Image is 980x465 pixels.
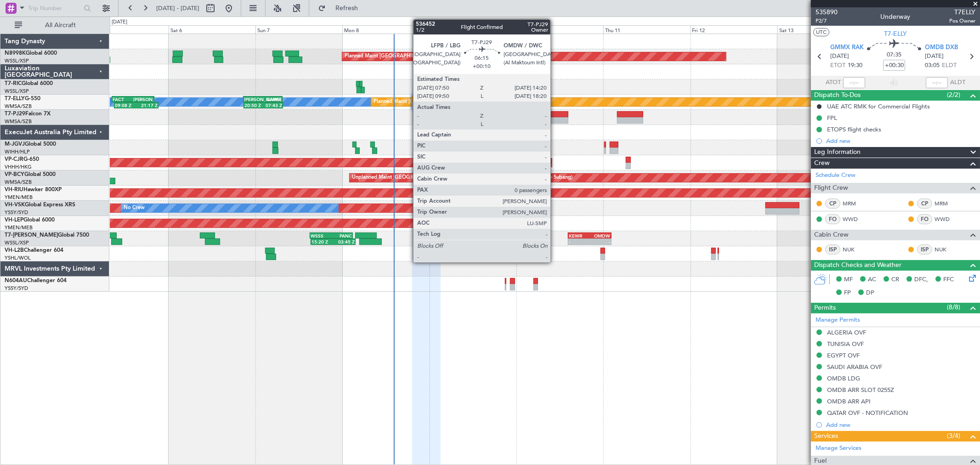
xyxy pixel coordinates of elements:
[827,374,860,382] div: OMDB LDG
[827,114,837,122] div: FPL
[813,28,829,36] button: UTC
[5,224,33,231] a: YMEN/MEB
[844,275,853,284] span: MF
[81,25,168,34] div: Fri 5
[814,147,861,158] span: Leg Information
[943,275,954,284] span: FFC
[826,137,975,145] div: Add new
[947,431,960,441] span: (3/4)
[826,421,975,429] div: Add new
[5,51,57,56] a: N8998KGlobal 6000
[843,215,863,223] a: WWD
[5,111,51,117] a: T7-PJ29Falcon 7X
[814,183,848,193] span: Flight Crew
[816,17,838,25] span: P2/7
[333,239,355,244] div: 03:45 Z
[312,239,333,244] div: 15:20 Z
[5,157,39,162] a: VP-CJRG-650
[569,239,589,244] div: -
[5,51,26,56] span: N8998K
[5,81,22,86] span: T7-RIC
[24,22,97,28] span: All Aircraft
[5,209,28,216] a: YSSY/SYD
[516,25,603,34] div: Wed 10
[814,158,830,169] span: Crew
[5,103,32,110] a: WMSA/SZB
[136,102,157,108] div: 21:17 Z
[914,275,928,284] span: DFC,
[311,233,331,238] div: WSSS
[942,61,957,70] span: ELDT
[5,232,89,238] a: T7-[PERSON_NAME]Global 7500
[5,96,25,102] span: T7-ELLY
[244,96,263,102] div: [PERSON_NAME]
[814,90,861,101] span: Dispatch To-Dos
[814,260,901,271] span: Dispatch Checks and Weather
[5,164,32,170] a: VHHH/HKG
[113,96,133,102] div: FACT
[925,43,958,52] span: OMDB DXB
[816,316,860,325] a: Manage Permits
[374,95,527,109] div: Planned Maint [GEOGRAPHIC_DATA] ([GEOGRAPHIC_DATA] Intl)
[5,217,23,223] span: VH-LEP
[884,29,907,39] span: T7-ELLY
[5,248,24,253] span: VH-L2B
[430,25,516,34] div: Tue 9
[935,245,955,254] a: NUK
[5,217,55,223] a: VH-LEPGlobal 6000
[868,275,876,284] span: AC
[830,61,845,70] span: ETOT
[112,18,127,26] div: [DATE]
[263,102,282,108] div: 07:43 Z
[825,214,840,224] div: FO
[5,96,40,102] a: T7-ELLYG-550
[814,303,836,313] span: Permits
[5,202,75,208] a: VH-VSKGlobal Express XRS
[827,386,894,394] div: OMDB ARR SLOT 0255Z
[589,233,610,238] div: OMDW
[827,340,864,348] div: TUNISIA OVF
[5,202,25,208] span: VH-VSK
[925,61,940,70] span: 03:05
[949,7,975,17] span: T7ELLY
[5,248,63,253] a: VH-L2BChallenger 604
[345,50,453,63] div: Planned Maint [GEOGRAPHIC_DATA] (Seletar)
[816,171,855,180] a: Schedule Crew
[115,102,136,108] div: 09:08 Z
[949,17,975,25] span: Pos Owner
[881,12,911,22] div: Underway
[5,118,32,125] a: WMSA/SZB
[844,289,851,298] span: FP
[827,352,860,359] div: EGYPT OVF
[5,157,23,162] span: VP-CJR
[133,96,153,102] div: [PERSON_NAME]
[124,201,145,215] div: No Crew
[917,198,932,209] div: CP
[314,1,369,16] button: Refresh
[816,7,838,17] span: 535890
[827,329,866,336] div: ALGERIA OVF
[925,52,944,61] span: [DATE]
[814,230,849,240] span: Cabin Crew
[935,199,955,208] a: MRM
[5,187,23,193] span: VH-RIU
[589,239,610,244] div: -
[331,233,352,238] div: PANC
[5,187,62,193] a: VH-RIUHawker 800XP
[935,215,955,223] a: WWD
[169,25,255,34] div: Sat 6
[5,148,30,155] a: WIHH/HLP
[5,88,29,95] a: WSSL/XSP
[917,244,932,255] div: ISP
[827,409,908,417] div: QATAR OVF - NOTIFICATION
[843,245,863,254] a: NUK
[5,81,53,86] a: T7-RICGlobal 6000
[5,142,25,147] span: M-JGVJ
[5,285,28,292] a: YSSY/SYD
[827,363,882,371] div: SAUDI ARABIA OVF
[5,172,56,177] a: VP-BCYGlobal 5000
[255,25,342,34] div: Sun 7
[830,52,849,61] span: [DATE]
[5,239,29,246] a: WSSL/XSP
[691,25,777,34] div: Fri 12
